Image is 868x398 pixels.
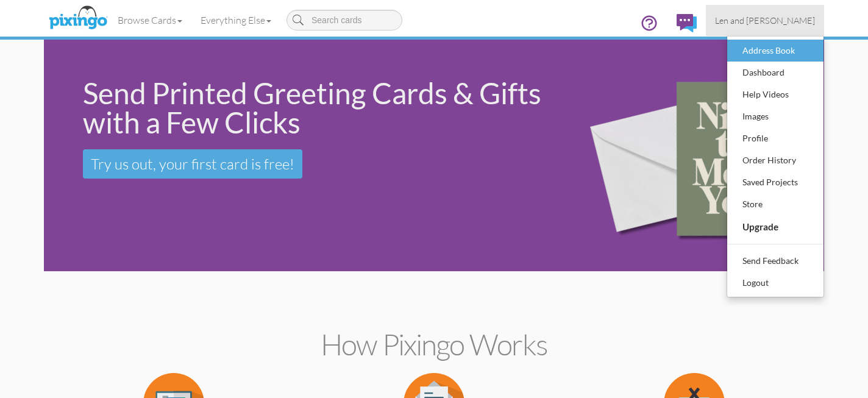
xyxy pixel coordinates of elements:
img: comments.svg [677,14,697,32]
div: Upgrade [739,217,811,236]
a: Logout [727,272,824,294]
div: Send Feedback [739,252,811,270]
a: Send Feedback [727,250,824,272]
span: Len and [PERSON_NAME] [715,15,815,26]
a: Order History [727,149,824,171]
img: pixingo logo [46,3,110,34]
div: Help Videos [739,85,811,104]
div: Send Printed Greeting Cards & Gifts with a Few Clicks [83,79,554,137]
input: Search cards [286,10,402,30]
h2: How Pixingo works [65,329,803,361]
a: Dashboard [727,62,824,84]
div: Order History [739,151,811,169]
span: Try us out, your first card is free! [91,155,294,173]
a: Try us out, your first card is free! [83,149,302,179]
div: Dashboard [739,63,811,82]
a: Saved Projects [727,171,824,193]
a: Profile [727,127,824,149]
img: 15b0954d-2d2f-43ee-8fdb-3167eb028af9.png [571,43,821,269]
div: Profile [739,129,811,147]
a: Browse Cards [108,5,191,35]
a: Address Book [727,40,824,62]
div: Saved Projects [739,173,811,191]
div: Images [739,107,811,126]
a: Upgrade [727,215,824,238]
a: Len and [PERSON_NAME] [706,5,824,36]
a: Images [727,105,824,127]
div: Logout [739,274,811,292]
div: Store [739,195,811,213]
a: Everything Else [191,5,280,35]
a: Help Videos [727,84,824,105]
div: Address Book [739,41,811,60]
a: Store [727,193,824,215]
